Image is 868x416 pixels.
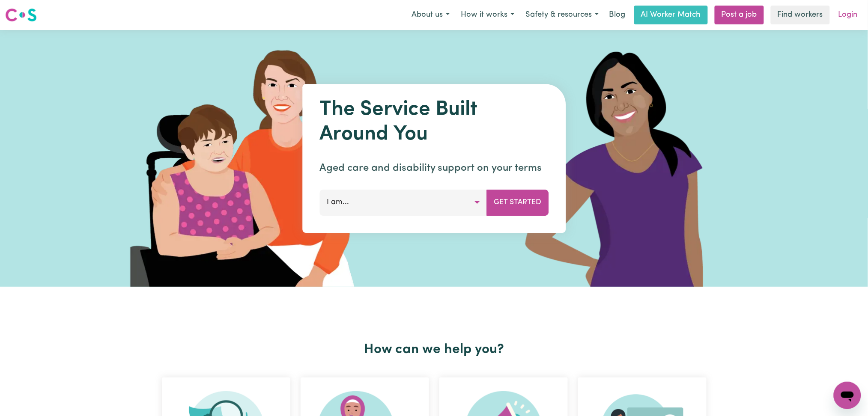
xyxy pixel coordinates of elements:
iframe: Button to launch messaging window [834,382,861,409]
h1: The Service Built Around You [319,98,549,147]
a: Careseekers logo [5,5,37,25]
button: I am... [319,190,487,215]
a: Find workers [771,6,830,24]
button: How it works [455,6,520,24]
img: Careseekers logo [5,7,37,23]
a: AI Worker Match [634,6,708,24]
a: Post a job [715,6,764,24]
a: Blog [604,6,631,24]
button: About us [406,6,455,24]
button: Safety & resources [520,6,604,24]
button: Get Started [486,190,549,215]
a: Login [833,6,863,24]
p: Aged care and disability support on your terms [319,160,549,176]
h2: How can we help you? [157,342,712,358]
